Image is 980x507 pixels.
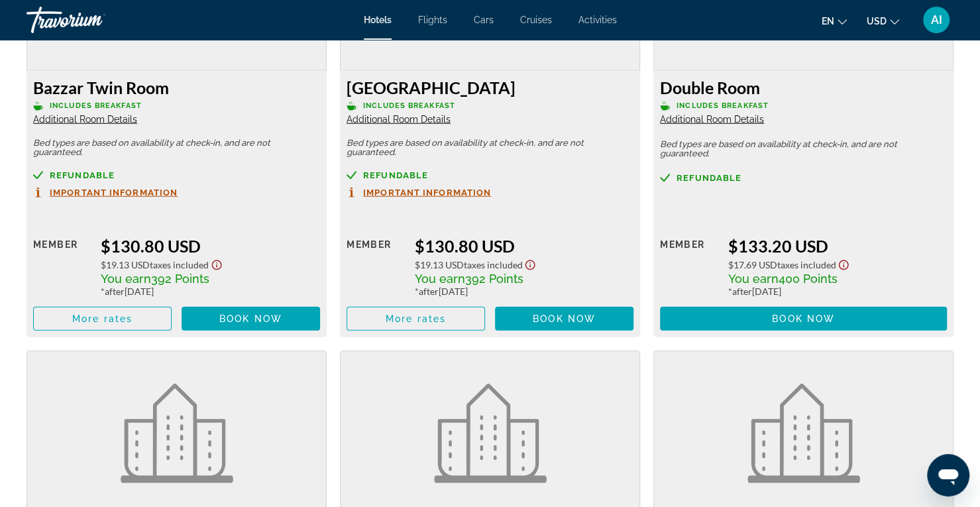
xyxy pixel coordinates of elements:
[660,140,947,158] p: Bed types are based on availability at check-in, and are not guaranteed.
[931,13,942,27] span: AI
[121,384,233,483] img: Twin Bed Room
[33,307,172,331] button: More rates
[219,313,282,324] span: Book now
[150,259,209,270] span: Taxes included
[414,259,463,270] span: $19.13 USD
[520,15,552,25] a: Cruises
[495,307,633,331] button: Book now
[347,139,633,157] p: Bed types are based on availability at check-in, and are not guaranteed.
[33,139,320,157] p: Bed types are based on availability at check-in, and are not guaranteed.
[660,78,947,97] h3: Double Room
[822,16,834,27] span: en
[363,188,491,197] span: Important Information
[778,272,837,286] span: 400 Points
[33,236,91,297] div: Member
[347,236,404,297] div: Member
[728,272,778,286] span: You earn
[101,286,320,297] div: * [DATE]
[660,307,947,331] button: Book now
[414,272,464,286] span: You earn
[728,236,947,256] div: $133.20 USD
[72,313,133,324] span: More rates
[836,256,851,271] button: Show Taxes and Fees disclaimer
[434,384,547,483] img: King Bed Room
[347,114,451,125] span: Additional Room Details
[777,259,836,270] span: Taxes included
[414,236,633,256] div: $130.80 USD
[347,187,491,198] button: Important Information
[418,15,447,25] a: Flights
[660,114,764,125] span: Additional Room Details
[33,187,178,198] button: Important Information
[364,15,392,25] a: Hotels
[347,307,485,331] button: More rates
[386,313,446,324] span: More rates
[27,3,159,37] a: Travorium
[33,114,137,125] span: Additional Room Details
[414,286,633,297] div: * [DATE]
[677,174,741,182] span: Refundable
[927,454,969,496] iframe: Button to launch messaging window
[418,286,438,297] span: after
[578,15,617,25] a: Activities
[347,170,633,180] a: Refundable
[105,286,125,297] span: after
[522,256,538,271] button: Show Taxes and Fees disclaimer
[772,313,835,324] span: Book now
[50,171,115,180] span: Refundable
[33,78,320,97] h3: Bazzar Twin Room
[101,236,320,256] div: $130.80 USD
[867,11,899,30] button: Change currency
[474,15,494,25] a: Cars
[182,307,320,331] button: Book now
[533,313,596,324] span: Book now
[50,188,178,197] span: Important Information
[209,256,225,271] button: Show Taxes and Fees disclaimer
[363,171,428,180] span: Refundable
[660,173,947,183] a: Refundable
[822,11,847,30] button: Change language
[677,101,769,110] span: Includes Breakfast
[728,286,947,297] div: * [DATE]
[151,272,209,286] span: 392 Points
[660,236,718,297] div: Member
[347,78,633,97] h3: [GEOGRAPHIC_DATA]
[867,16,887,27] span: USD
[747,384,860,483] img: Deluxe Room with 1 King Bed and Terrace
[101,272,151,286] span: You earn
[33,170,320,180] a: Refundable
[101,259,150,270] span: $19.13 USD
[463,259,522,270] span: Taxes included
[50,101,142,110] span: Includes Breakfast
[919,6,953,34] button: User Menu
[363,101,455,110] span: Includes Breakfast
[728,259,777,270] span: $17.69 USD
[732,286,751,297] span: after
[464,272,523,286] span: 392 Points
